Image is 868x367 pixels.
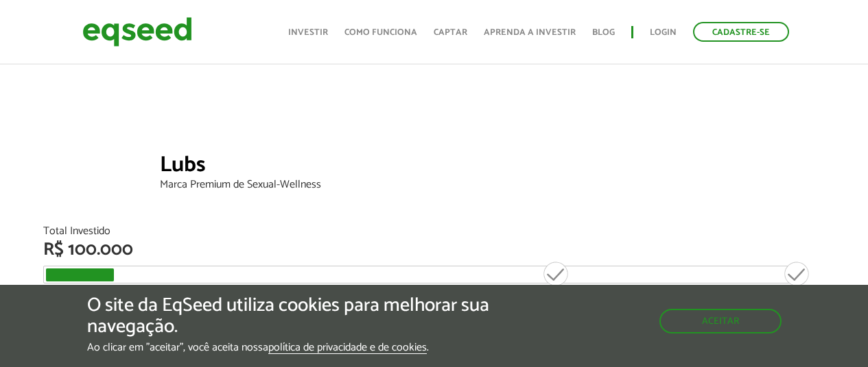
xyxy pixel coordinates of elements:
[650,28,677,37] a: Login
[43,241,825,259] div: R$ 100.000
[288,28,328,37] a: Investir
[87,295,504,338] h5: O site da EqSeed utiliza cookies para melhorar sua navegação.
[530,260,582,304] div: R$ 710.000
[659,309,782,333] button: Aceitar
[43,226,825,237] div: Total Investido
[434,28,467,37] a: Captar
[160,179,825,190] div: Marca Premium de Sexual-Wellness
[693,22,789,42] a: Cadastre-se
[160,154,825,179] div: Lubs
[344,28,417,37] a: Como funciona
[87,341,504,354] p: Ao clicar em "aceitar", você aceita nossa .
[268,342,427,354] a: política de privacidade e de cookies
[82,14,192,50] img: EqSeed
[592,28,615,37] a: Blog
[484,28,576,37] a: Aprenda a investir
[771,260,823,304] div: R$ 1.060.000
